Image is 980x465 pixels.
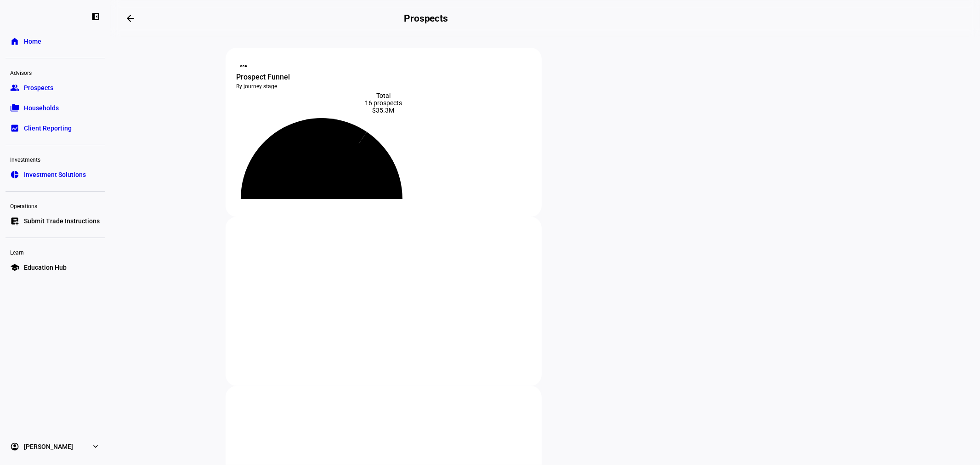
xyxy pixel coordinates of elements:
span: Prospects [24,83,53,92]
eth-mat-symbol: pie_chart [10,170,19,179]
eth-mat-symbol: folder_copy [10,103,19,113]
eth-mat-symbol: account_circle [10,442,19,451]
div: $35.3M [237,107,531,114]
div: By journey stage [237,83,531,90]
div: Total [237,92,531,99]
eth-mat-symbol: home [10,37,19,46]
span: Client Reporting [24,124,72,133]
eth-mat-symbol: left_panel_close [91,12,100,21]
div: 16 prospects [237,99,531,107]
div: Advisors [6,66,105,79]
mat-icon: arrow_backwards [125,13,136,24]
div: Operations [6,199,105,212]
a: folder_copyHouseholds [6,99,105,117]
h2: Prospects [404,13,448,24]
span: Education Hub [24,263,67,272]
div: Learn [6,245,105,258]
eth-mat-symbol: school [10,263,19,272]
a: homeHome [6,32,105,51]
span: [PERSON_NAME] [24,442,73,451]
span: Home [24,37,41,46]
mat-icon: steppers [239,62,249,71]
span: Submit Trade Instructions [24,216,100,226]
eth-mat-symbol: expand_more [91,442,100,451]
span: Investment Solutions [24,170,86,179]
eth-mat-symbol: list_alt_add [10,216,19,226]
a: pie_chartInvestment Solutions [6,165,105,184]
eth-mat-symbol: bid_landscape [10,124,19,133]
div: Prospect Funnel [237,72,531,83]
eth-mat-symbol: group [10,83,19,92]
span: Households [24,103,59,113]
a: groupProspects [6,79,105,97]
div: Investments [6,153,105,165]
a: bid_landscapeClient Reporting [6,119,105,137]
